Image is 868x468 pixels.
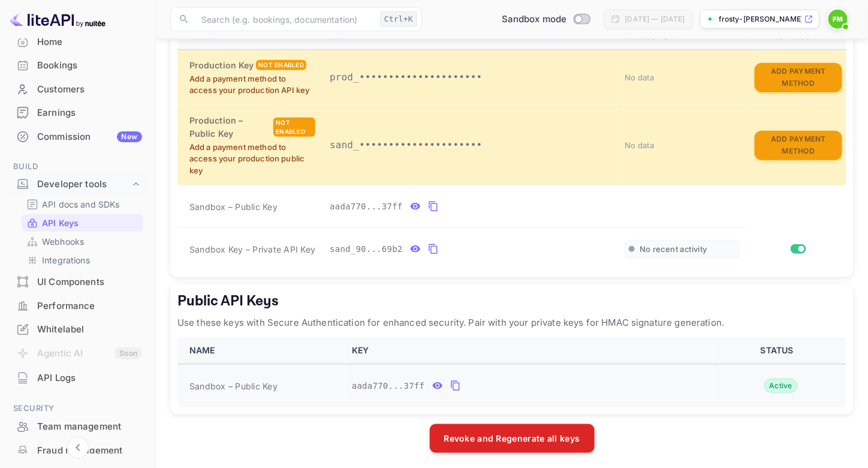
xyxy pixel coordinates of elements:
div: Commission [37,130,142,144]
div: API Logs [7,367,148,390]
div: Customers [37,83,142,97]
span: No data [625,73,655,82]
a: Whitelabel [7,318,148,340]
div: Developer tools [37,178,130,191]
div: New [117,131,142,142]
a: Bookings [7,54,148,76]
span: No data [625,140,655,150]
h5: Public API Keys [177,292,846,311]
div: API Logs [37,371,142,385]
span: Security [7,402,148,415]
span: Build [7,160,148,173]
div: Team management [7,415,148,439]
div: UI Components [37,275,142,289]
div: Developer tools [7,174,148,195]
a: Integrations [26,254,138,266]
div: Active [764,379,798,393]
table: private api keys table [177,23,846,270]
p: API Keys [42,217,79,229]
div: CommissionNew [7,125,148,149]
th: STATUS [713,337,846,364]
div: API Keys [22,214,143,232]
a: CommissionNew [7,125,148,148]
th: NAME [177,337,345,364]
div: API docs and SDKs [22,196,143,213]
img: Frosty mikecris [828,10,848,29]
h6: Production – Public Key [189,114,271,140]
div: Switch to Production mode [497,13,595,26]
div: Performance [7,295,148,318]
a: Add Payment Method [755,71,842,82]
p: prod_••••••••••••••••••••• [330,70,610,85]
span: Sandbox – Public Key [189,380,278,392]
a: API Keys [26,217,138,229]
p: Integrations [42,254,90,266]
div: Webhooks [22,233,143,250]
div: Fraud management [37,444,142,458]
div: Earnings [7,101,148,125]
span: No recent activity [640,244,707,254]
a: Performance [7,295,148,317]
p: Use these keys with Secure Authentication for enhanced security. Pair with your private keys for ... [177,316,846,330]
div: Fraud management [7,439,148,463]
button: Revoke and Regenerate all keys [430,424,595,453]
table: public api keys table [177,337,846,407]
div: Not enabled [256,60,306,70]
a: API Logs [7,367,148,389]
a: Home [7,31,148,53]
img: LiteAPI logo [10,10,106,29]
p: Add a payment method to access your production API key [189,73,315,97]
a: API docs and SDKs [26,198,138,211]
div: Ctrl+K [380,11,417,27]
div: Bookings [37,59,142,73]
a: Earnings [7,101,148,124]
a: UI Components [7,271,148,293]
span: Sandbox Key – Private API Key [189,244,315,254]
div: Home [7,31,148,54]
span: Sandbox – Public Key [189,200,278,213]
input: Search (e.g. bookings, documentation) [194,7,375,31]
p: Webhooks [42,235,84,248]
span: sand_90...69b2 [330,243,403,256]
p: Add a payment method to access your production public key [189,142,315,177]
p: API docs and SDKs [42,198,120,211]
p: frosty-[PERSON_NAME]-xds4a.... [719,14,802,25]
div: Whitelabel [7,318,148,341]
a: Webhooks [26,235,138,248]
div: [DATE] — [DATE] [625,14,685,25]
button: Collapse navigation [67,437,89,458]
div: UI Components [7,271,148,294]
span: aada770...37ff [330,200,403,213]
div: Not enabled [273,118,315,137]
div: Home [37,35,142,49]
h6: Production Key [189,59,254,72]
div: Bookings [7,54,148,77]
button: Add Payment Method [755,131,842,160]
div: Performance [37,299,142,313]
a: Customers [7,78,148,100]
div: Whitelabel [37,323,142,337]
div: Earnings [37,106,142,120]
span: Sandbox mode [502,13,567,26]
p: sand_••••••••••••••••••••• [330,138,610,152]
button: Add Payment Method [755,63,842,92]
span: aada770...37ff [352,380,425,392]
th: KEY [345,337,713,364]
div: Customers [7,78,148,101]
div: Team management [37,420,142,434]
a: Team management [7,415,148,437]
a: Fraud management [7,439,148,461]
a: Add Payment Method [755,139,842,149]
div: Integrations [22,251,143,269]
